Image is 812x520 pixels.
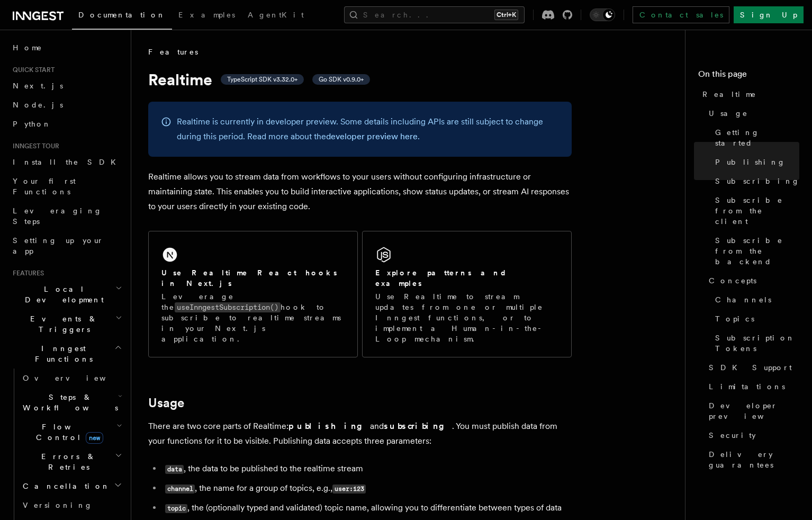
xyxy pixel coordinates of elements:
[709,275,756,286] span: Concepts
[715,195,799,227] span: Subscribe from the client
[19,369,124,388] a: Overview
[633,6,729,23] a: Contact sales
[362,231,572,357] a: Explore patterns and examplesUse Realtime to stream updates from one or multiple Inngest function...
[326,131,418,141] a: developer preview here
[715,127,799,148] span: Getting started
[375,291,558,344] p: Use Realtime to stream updates from one or multiple Inngest functions, or to implement a Human-in...
[13,207,102,226] span: Leveraging Steps
[705,426,799,445] a: Security
[8,172,124,201] a: Your first Functions
[734,6,804,23] a: Sign Up
[709,449,799,470] span: Delivery guarantees
[705,445,799,474] a: Delivery guarantees
[715,157,786,167] span: Publishing
[177,114,559,144] p: Realtime is currently in developer preview. Some details including APIs are still subject to chan...
[715,313,754,324] span: Topics
[8,280,124,309] button: Local Development
[13,101,63,109] span: Node.js
[148,47,198,57] span: Features
[241,3,310,29] a: AgentKit
[375,267,558,289] h2: Explore patterns and examples
[23,501,93,509] span: Versioning
[161,291,345,344] p: Leverage the hook to subscribe to realtime streams in your Next.js application.
[13,82,63,90] span: Next.js
[711,231,799,271] a: Subscribe from the backend
[709,400,799,422] span: Developer preview
[175,302,281,312] code: useInngestSubscription()
[19,447,124,477] button: Errors & Retries
[709,362,792,373] span: SDK Support
[715,294,771,305] span: Channels
[698,85,799,104] a: Realtime
[148,169,572,214] p: Realtime allows you to stream data from workflows to your users without configuring infrastructur...
[165,465,184,474] code: data
[705,104,799,123] a: Usage
[148,231,358,357] a: Use Realtime React hooks in Next.jsLeverage theuseInngestSubscription()hook to subscribe to realt...
[8,231,124,261] a: Setting up your app
[178,11,235,19] span: Examples
[19,477,124,496] button: Cancellation
[8,66,55,74] span: Quick start
[8,95,124,114] a: Node.js
[709,381,785,392] span: Limitations
[162,500,572,516] li: , the (optionally typed and validated) topic name, allowing you to differentiate between types of...
[8,76,124,95] a: Next.js
[13,236,104,255] span: Setting up your app
[319,75,364,84] span: Go SDK v0.9.0+
[711,191,799,231] a: Subscribe from the client
[8,38,124,57] a: Home
[13,158,122,166] span: Install the SDK
[702,89,756,100] span: Realtime
[715,333,799,354] span: Subscription Tokens
[13,120,51,128] span: Python
[148,396,184,410] a: Usage
[23,374,132,382] span: Overview
[19,496,124,515] a: Versioning
[590,8,615,21] button: Toggle dark mode
[19,451,115,472] span: Errors & Retries
[8,142,59,150] span: Inngest tour
[332,485,366,494] code: user:123
[705,358,799,377] a: SDK Support
[19,388,124,417] button: Steps & Workflows
[8,284,115,305] span: Local Development
[165,485,195,494] code: channel
[13,42,42,53] span: Home
[8,114,124,133] a: Python
[8,339,124,369] button: Inngest Functions
[227,75,297,84] span: TypeScript SDK v3.32.0+
[715,176,800,186] span: Subscribing
[19,392,118,413] span: Steps & Workflows
[711,172,799,191] a: Subscribing
[8,313,115,335] span: Events & Triggers
[13,177,76,196] span: Your first Functions
[8,269,44,277] span: Features
[19,422,116,443] span: Flow Control
[705,396,799,426] a: Developer preview
[161,267,345,289] h2: Use Realtime React hooks in Next.js
[165,504,187,513] code: topic
[698,68,799,85] h4: On this page
[288,421,370,431] strong: publishing
[8,201,124,231] a: Leveraging Steps
[248,11,304,19] span: AgentKit
[72,3,172,30] a: Documentation
[711,123,799,153] a: Getting started
[148,70,572,89] h1: Realtime
[715,235,799,267] span: Subscribe from the backend
[494,10,518,20] kbd: Ctrl+K
[162,481,572,496] li: , the name for a group of topics, e.g.,
[711,153,799,172] a: Publishing
[711,309,799,328] a: Topics
[705,271,799,290] a: Concepts
[19,417,124,447] button: Flow Controlnew
[162,461,572,477] li: , the data to be published to the realtime stream
[148,419,572,449] p: There are two core parts of Realtime: and . You must publish data from your functions for it to b...
[384,421,452,431] strong: subscribing
[709,108,748,119] span: Usage
[8,343,114,364] span: Inngest Functions
[19,481,110,491] span: Cancellation
[709,430,756,441] span: Security
[78,11,166,19] span: Documentation
[344,6,525,23] button: Search...Ctrl+K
